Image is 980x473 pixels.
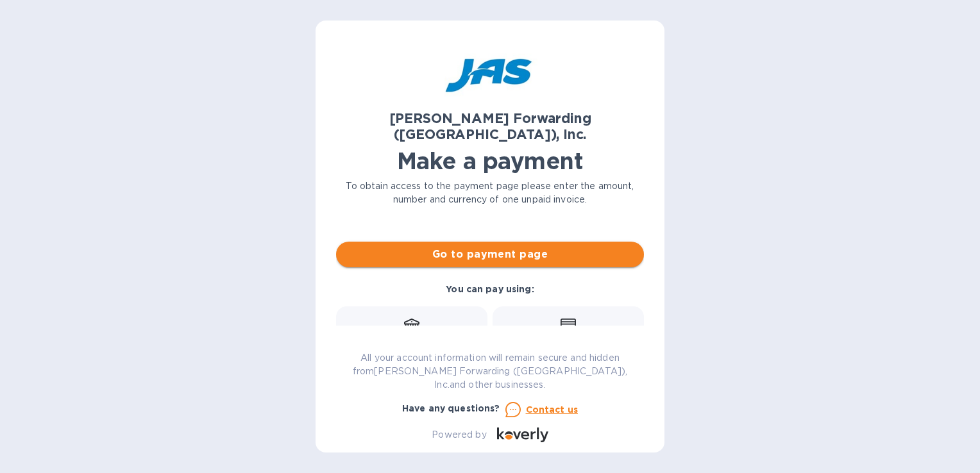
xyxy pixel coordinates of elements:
[446,284,534,294] b: You can pay using:
[526,404,579,415] u: Contact us
[346,247,634,262] span: Go to payment page
[389,110,591,142] b: [PERSON_NAME] Forwarding ([GEOGRAPHIC_DATA]), Inc.
[336,242,644,267] button: Go to payment page
[336,147,644,174] h1: Make a payment
[402,403,500,413] b: Have any questions?
[432,428,486,442] p: Powered by
[336,179,644,206] p: To obtain access to the payment page please enter the amount, number and currency of one unpaid i...
[336,351,644,392] p: All your account information will remain secure and hidden from [PERSON_NAME] Forwarding ([GEOGRA...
